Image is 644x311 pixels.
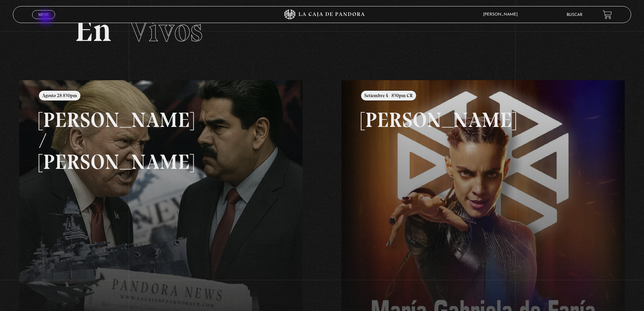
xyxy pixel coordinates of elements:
[567,13,582,17] a: Buscar
[129,11,202,49] span: Vivos
[38,13,49,17] span: Menu
[75,14,569,46] h2: En
[36,18,52,23] span: Cerrar
[603,10,612,19] a: View your shopping cart
[480,13,524,17] span: [PERSON_NAME]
